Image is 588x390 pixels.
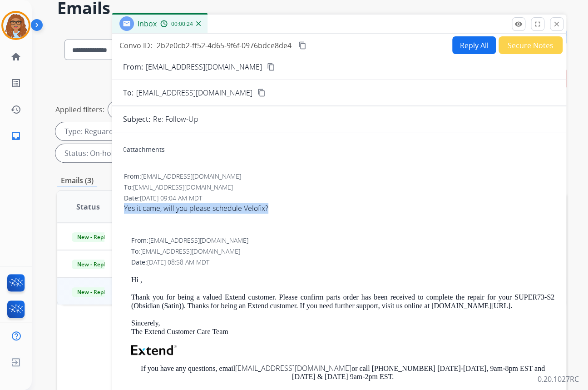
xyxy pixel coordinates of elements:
div: To: [131,247,554,256]
p: Thank you for being a valued Extend customer. Please confirm parts order has been received to com... [131,293,554,310]
span: [EMAIL_ADDRESS][DOMAIN_NAME] [141,172,241,180]
span: [EMAIL_ADDRESS][DOMAIN_NAME] [148,236,248,245]
div: Date: [124,194,554,203]
mat-icon: remove_red_eye [514,20,523,28]
button: Reply All [452,36,496,54]
span: [EMAIL_ADDRESS][DOMAIN_NAME] [136,87,252,98]
p: [EMAIL_ADDRESS][DOMAIN_NAME] [146,61,262,72]
img: avatar [3,13,29,38]
div: Yes it came, will you please schedule Velofix? [124,203,554,214]
img: Extend Logo [131,345,177,355]
div: attachments [123,145,165,154]
p: To: [123,87,133,98]
mat-icon: inbox [10,130,21,141]
mat-icon: close [553,20,561,28]
span: 00:00:24 [171,20,193,28]
span: New - Reply [72,232,113,242]
p: Subject: [123,114,150,125]
button: Secure Notes [499,36,563,54]
mat-icon: content_copy [267,63,275,71]
mat-icon: fullscreen [534,20,542,28]
mat-icon: content_copy [298,41,306,50]
div: Selected agents: 1 [108,100,188,119]
p: Hi , [131,276,554,284]
a: [EMAIL_ADDRESS][DOMAIN_NAME] [235,363,351,373]
mat-icon: list_alt [10,78,21,89]
mat-icon: content_copy [257,89,266,97]
div: To: [124,183,554,192]
p: Convo ID: [119,40,152,51]
div: Date: [131,258,554,267]
p: Re: Follow-Up [153,114,198,125]
p: From: [123,61,143,72]
p: If you have any questions, email or call [PHONE_NUMBER] [DATE]-[DATE], 9am-8pm EST and [DATE] & [... [131,364,554,381]
span: [DATE] 09:04 AM MDT [140,194,202,202]
mat-icon: home [10,51,21,62]
p: Applied filters: [55,104,104,115]
mat-icon: history [10,104,21,115]
span: New - Reply [72,260,113,269]
div: From: [131,236,554,245]
p: Sincerely, The Extend Customer Care Team [131,319,554,336]
span: Inbox [138,19,157,29]
span: 0 [123,145,127,154]
div: Type: Reguard CS [55,122,146,140]
span: [DATE] 08:58 AM MDT [147,258,209,266]
div: From: [124,172,554,181]
p: Emails (3) [57,175,97,186]
span: [EMAIL_ADDRESS][DOMAIN_NAME] [133,183,233,191]
span: New - Reply [72,287,113,297]
div: Status: On-hold - Customer [55,144,179,162]
span: Status [76,201,100,212]
span: [EMAIL_ADDRESS][DOMAIN_NAME] [140,247,240,255]
p: 0.20.1027RC [538,374,579,385]
span: 2b2e0cb2-ff52-4d65-9f6f-0976bdce8de4 [157,40,292,50]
